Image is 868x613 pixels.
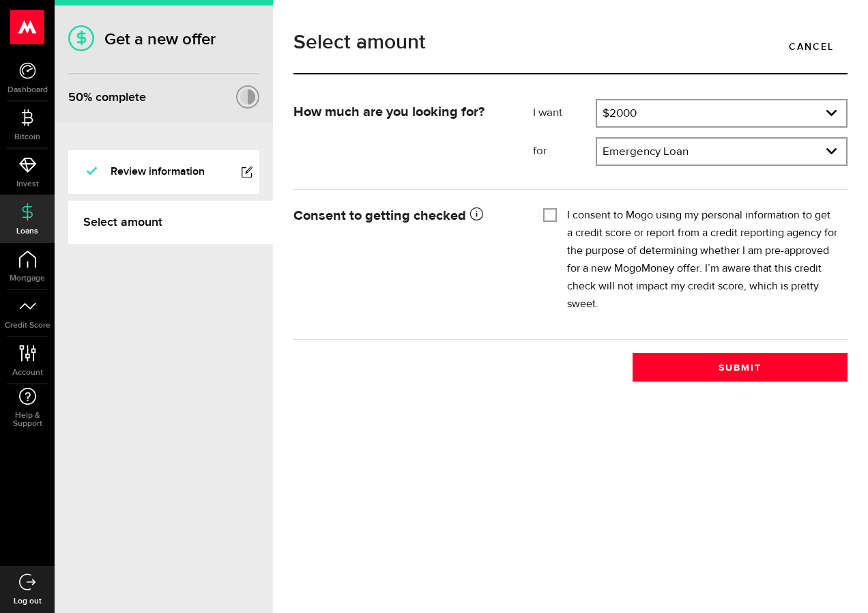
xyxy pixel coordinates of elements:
label: for [533,143,596,160]
a: Cancel [775,32,848,61]
span: 50 [68,90,83,104]
button: Open LiveChat chat widget [11,5,52,46]
input: I consent to Mogo using my personal information to get a credit score or report from a credit rep... [543,207,557,220]
a: expand select [597,139,846,165]
strong: How much are you looking for? [293,105,484,119]
label: I want [533,105,596,122]
a: Select amount [68,201,273,244]
label: I consent to Mogo using my personal information to get a credit score or report from a credit rep... [567,207,837,313]
h1: Select amount [293,32,848,53]
a: Review information [68,150,259,194]
button: Submit [633,353,848,382]
a: expand select [597,100,846,126]
div: % complete [68,85,146,110]
h1: Get a new offer [68,29,259,49]
strong: Consent to getting checked [293,209,483,223]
